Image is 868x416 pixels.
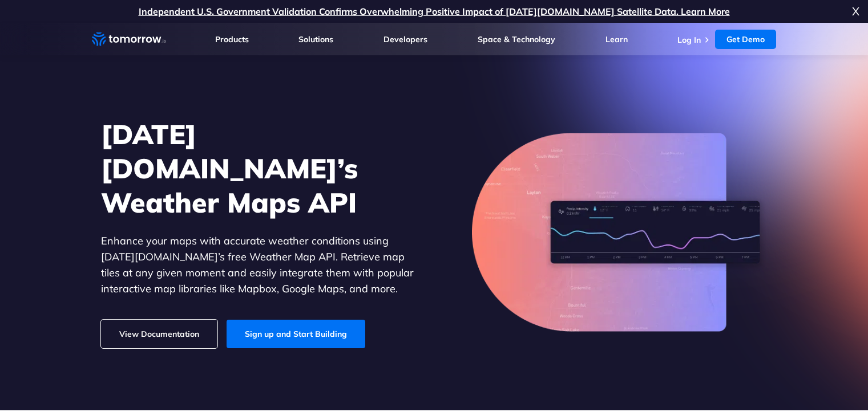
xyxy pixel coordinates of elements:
a: Learn [605,34,628,44]
a: Products [215,34,249,44]
a: Solutions [298,34,333,44]
a: Get Demo [715,30,776,49]
a: Space & Technology [478,34,555,44]
a: Log In [677,35,701,45]
a: Developers [383,34,427,44]
p: Enhance your maps with accurate weather conditions using [DATE][DOMAIN_NAME]’s free Weather Map A... [101,233,415,297]
a: Independent U.S. Government Validation Confirms Overwhelming Positive Impact of [DATE][DOMAIN_NAM... [139,6,730,17]
a: Sign up and Start Building [227,320,365,348]
a: Home link [92,31,166,48]
h1: [DATE][DOMAIN_NAME]’s Weather Maps API [101,117,415,219]
a: View Documentation [101,320,217,348]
